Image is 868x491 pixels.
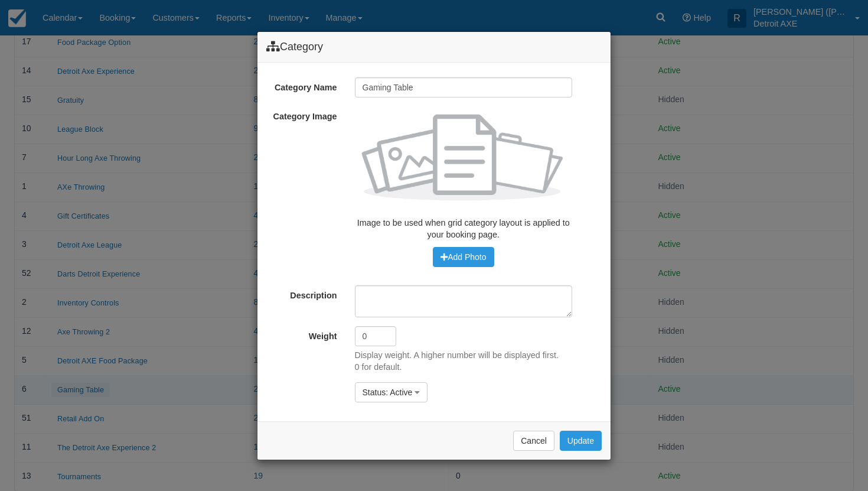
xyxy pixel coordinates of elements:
label: Weight [257,326,346,343]
span: Status [363,388,386,397]
label: Category Name [257,77,346,94]
button: Cancel [513,431,554,451]
label: Description [257,285,346,302]
button: Add Photo [433,247,494,267]
p: Image to be used when grid category layout is applied to your booking page. [355,217,573,241]
span: Add Photo [440,252,486,262]
img: wizard-photo-empty-state-image.png [355,106,573,217]
button: Status: Active [355,382,428,402]
p: Display weight. A higher number will be displayed first. 0 for default. [355,349,559,373]
button: Update [560,431,602,451]
label: Category Image [257,106,346,123]
h4: Category [266,41,602,53]
span: : Active [386,388,412,397]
